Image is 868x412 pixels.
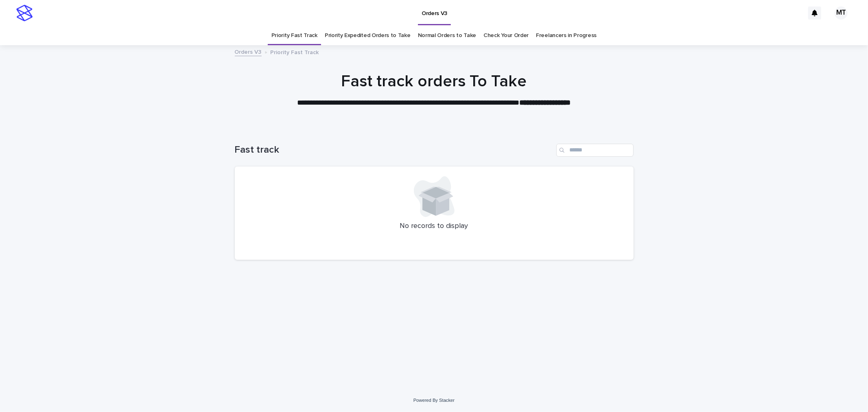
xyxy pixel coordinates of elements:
a: Priority Fast Track [271,26,317,45]
a: Normal Orders to Take [418,26,477,45]
input: Search [556,144,634,157]
p: No records to display [245,222,624,231]
a: Priority Expedited Orders to Take [325,26,411,45]
h1: Fast track orders To Take [235,72,634,91]
a: Powered By Stacker [413,398,455,403]
a: Freelancers in Progress [536,26,597,45]
img: stacker-logo-s-only.png [16,5,33,21]
h1: Fast track [235,144,553,156]
p: Priority Fast Track [271,47,319,56]
a: Check Your Order [483,26,529,45]
div: MT [835,7,848,20]
a: Orders V3 [235,47,262,56]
